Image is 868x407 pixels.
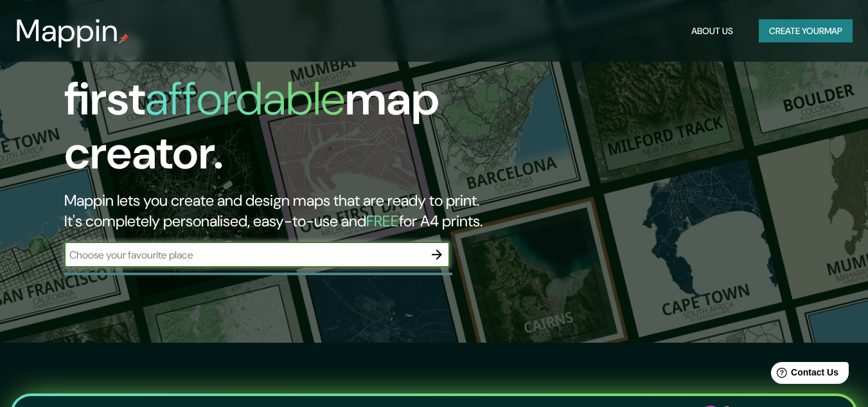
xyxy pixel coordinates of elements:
[366,211,399,231] h5: FREE
[759,19,853,43] button: Create yourmap
[64,248,424,262] input: Choose your favourite place
[64,18,499,190] h1: The first map creator.
[145,69,345,129] h1: affordable
[15,13,119,49] h3: Mappin
[119,33,129,44] img: mappin-pin
[64,190,499,231] h2: Mappin lets you create and design maps that are ready to print. It's completely personalised, eas...
[686,19,738,43] button: About Us
[754,357,854,393] iframe: Help widget launcher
